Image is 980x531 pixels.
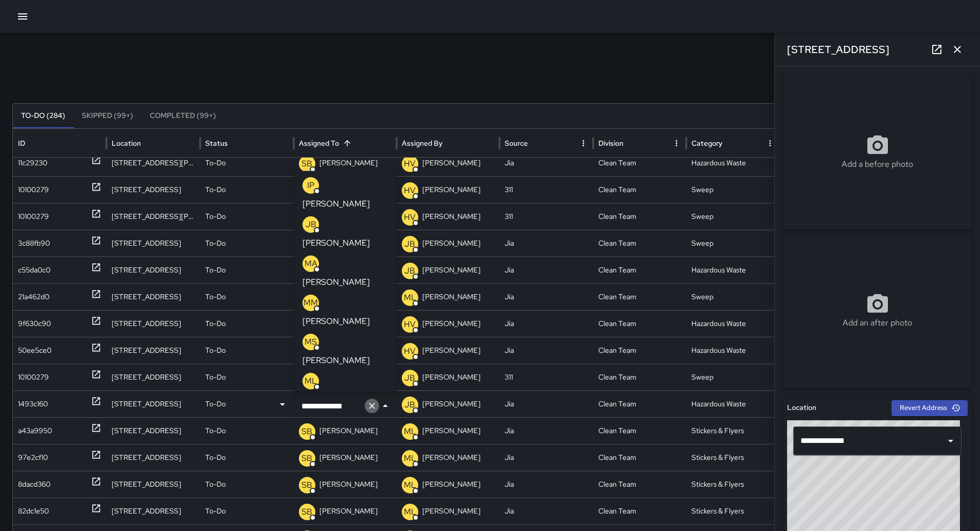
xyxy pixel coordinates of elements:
div: 60 6th Street [106,417,200,444]
div: 1028 Mission Street [106,337,200,364]
div: Jia [500,230,593,256]
p: JB [404,399,415,411]
p: [PERSON_NAME] [422,177,480,203]
div: 60 6th Street [106,471,200,498]
p: JB [404,238,415,250]
p: HV [404,345,416,357]
p: JB [306,218,316,231]
div: Clean Team [593,364,687,390]
div: Stickers & Flyers [686,444,780,471]
p: [PERSON_NAME] [302,198,370,210]
div: Location [112,139,141,148]
p: To-Do [205,498,226,524]
div: 1066 Mission Street [106,310,200,337]
p: To-Do [205,311,226,337]
div: Clean Team [593,498,687,524]
div: Jia [500,417,593,444]
div: Hazardous Waste [686,390,780,417]
div: 311 [500,203,593,230]
div: Assigned To [299,139,339,148]
button: Source column menu [576,136,591,150]
button: To-Do (284) [13,104,74,128]
div: Jia [500,390,593,417]
div: 21a462d0 [18,284,49,310]
p: SB [301,425,312,438]
div: Stickers & Flyers [686,417,780,444]
div: Jia [500,471,593,498]
button: Completed (99+) [141,104,224,128]
p: HV [404,158,416,170]
div: 55 South Van Ness Avenue [106,149,200,176]
div: 50ee5ce0 [18,337,51,364]
button: Skipped (99+) [74,104,141,128]
div: Jia [500,337,593,364]
p: ML [305,375,317,387]
p: [PERSON_NAME] [302,315,370,328]
p: [PERSON_NAME] [302,237,370,249]
button: Category column menu [763,136,777,150]
p: ML [404,292,416,304]
div: Stickers & Flyers [686,471,780,498]
div: 10100279 [18,203,49,230]
div: 10100279 [18,177,49,203]
div: 619a Minna Street [106,176,200,203]
div: ID [18,139,25,148]
div: 60 6th Street [106,498,200,524]
div: Clean Team [593,417,687,444]
div: 311 [500,364,593,390]
p: [PERSON_NAME] [319,498,378,524]
p: SB [301,506,312,518]
p: [PERSON_NAME] [422,418,480,444]
div: 10100279 [18,364,49,390]
p: To-Do [205,418,226,444]
button: Sort [340,136,354,150]
p: To-Do [205,230,226,256]
div: Hazardous Waste [686,337,780,364]
div: Hazardous Waste [686,310,780,337]
p: [PERSON_NAME] [302,276,370,288]
p: To-Do [205,444,226,471]
p: [PERSON_NAME] [422,150,480,176]
p: To-Do [205,177,226,203]
p: HV [404,211,416,224]
div: 3c88fb90 [18,230,50,256]
div: Jia [500,310,593,337]
div: 9f630c90 [18,311,51,337]
div: Clean Team [593,310,687,337]
div: 113 10th Street [106,364,200,390]
p: To-Do [205,284,226,310]
div: Clean Team [593,390,687,417]
div: c55da0c0 [18,257,50,283]
div: 1066 Mission Street [106,256,200,283]
div: Clean Team [593,149,687,176]
div: Status [205,139,228,148]
p: [PERSON_NAME] [422,257,480,283]
div: Clean Team [593,256,687,283]
p: MM [304,297,318,309]
div: Hazardous Waste [686,149,780,176]
p: [PERSON_NAME] [319,418,378,444]
p: To-Do [205,391,226,417]
div: 1036 Mission Street [106,283,200,310]
div: Sweep [686,230,780,256]
div: Clean Team [593,230,687,256]
p: [PERSON_NAME] [319,444,378,471]
div: Hazardous Waste [686,256,780,283]
p: [PERSON_NAME] [422,203,480,230]
button: Division column menu [669,136,684,150]
div: Sweep [686,283,780,310]
p: SB [301,158,312,170]
p: [PERSON_NAME] [422,498,480,524]
p: JB [404,372,415,384]
p: MS [305,336,317,348]
div: 1493c160 [18,391,48,417]
p: To-Do [205,203,226,230]
p: [PERSON_NAME] [319,150,378,176]
p: [PERSON_NAME] [422,471,480,498]
div: Clean Team [593,337,687,364]
div: Clean Team [593,444,687,471]
p: [PERSON_NAME] [302,354,370,367]
div: 993 Mission Street [106,230,200,256]
p: IP [307,179,314,192]
p: [PERSON_NAME] [319,471,378,498]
